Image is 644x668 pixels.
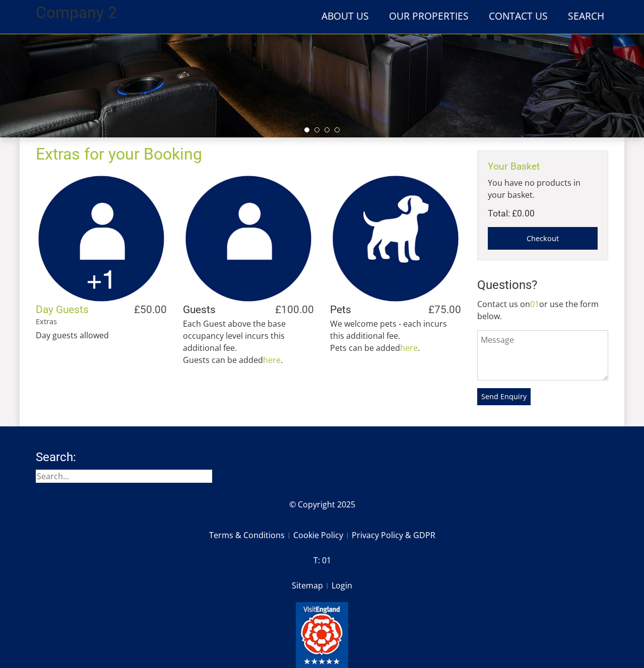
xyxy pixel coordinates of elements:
input: Search... [36,470,212,483]
a: here [263,354,281,365]
h3: Search: [36,451,212,464]
button: Send Enquiry [477,388,531,405]
img: Pets [330,173,461,304]
h3: Guests [183,304,314,316]
h4: £50.00 [134,304,167,316]
a: T: 01 [313,552,331,569]
a: Search [564,6,608,28]
p: © Copyright 2025 [36,498,608,510]
h3: Pets [330,304,461,316]
a: Checkout [488,227,598,250]
a: Company 2 [36,4,117,22]
a: here [400,342,418,353]
h4: £100.00 [275,304,314,316]
a: Sitemap [292,577,332,594]
p: Each Guest above the base occupancy level incurs this additional fee. Guests can be added . [183,318,314,366]
a: Extras [36,317,57,326]
h4: £75.00 [428,304,461,316]
p: You have no products in your basket. [488,177,598,201]
a: 01 [530,299,539,310]
p: We welcome pets - each incurs this additional fee. Pets can be added . [330,318,461,354]
h3: Questions? [477,278,608,291]
a: Login [332,577,352,594]
a: Privacy Policy & GDPR [352,527,435,544]
a: Our Properties [385,6,473,28]
p: Contact us on or use the form below. [477,298,608,322]
a: About Us [317,6,373,28]
a: Cookie Policy [293,527,352,544]
img: Guests [183,173,314,304]
a: Your Basket [488,161,540,172]
a: Extras for your Booking [36,144,202,164]
a: Day Guests [36,304,89,316]
h4: Total: £0.00 [488,209,598,218]
span: Send Enquiry [481,392,527,401]
a: Contact Us [485,6,552,28]
p: Day guests allowed [36,329,167,365]
a: Terms & Conditions [209,527,293,544]
img: Day Guests [36,173,167,304]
